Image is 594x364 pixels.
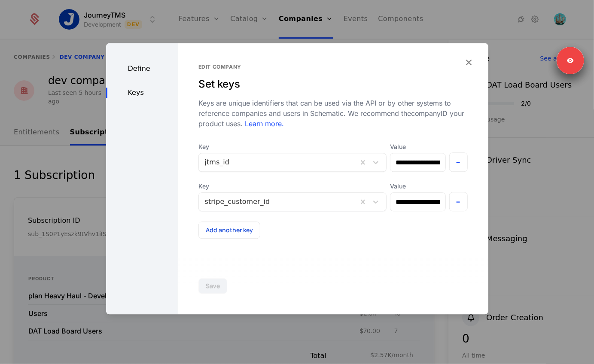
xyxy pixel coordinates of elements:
span: Key [198,143,387,151]
label: Value [390,143,446,151]
span: Key [198,182,387,191]
button: - [449,152,468,172]
label: Value [390,182,446,191]
div: Keys [106,88,178,98]
div: Edit company [198,64,468,70]
div: Define [106,64,178,74]
div: Keys are unique identifiers that can be used via the API or by other systems to reference compani... [198,98,468,129]
a: Learn more. [243,119,284,128]
button: Save [198,278,227,294]
button: - [449,192,468,211]
div: Set keys [198,77,468,91]
button: Add another key [198,221,260,239]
